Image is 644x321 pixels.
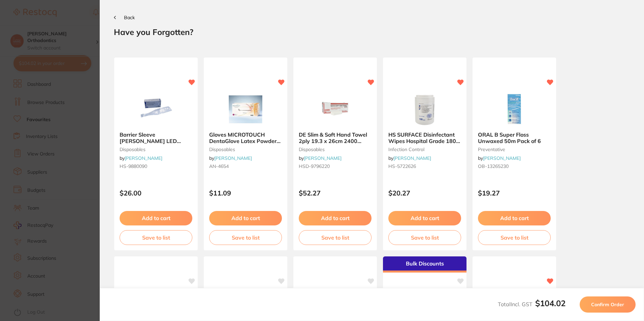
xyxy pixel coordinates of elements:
p: $11.09 [209,189,282,197]
button: Add to cart [388,211,461,225]
h2: Have you Forgotten? [114,27,630,37]
a: [PERSON_NAME] [214,155,252,161]
p: $26.00 [120,189,192,197]
a: [PERSON_NAME] [304,155,342,161]
b: HS SURFACE Disinfectant Wipes Hospital Grade 180 Tub [388,132,461,144]
small: HS-5722626 [388,164,461,169]
button: Save to list [478,230,551,245]
button: Back [114,15,135,20]
p: $52.27 [299,189,372,197]
button: Add to cart [478,211,551,225]
small: infection control [388,147,461,152]
span: Back [124,14,135,21]
span: by [478,155,521,161]
span: by [209,155,252,161]
button: Save to list [209,230,282,245]
small: preventative [478,147,551,152]
p: $19.27 [478,189,551,197]
small: disposables [120,147,192,152]
b: DE Slim & Soft Hand Towel 2ply 19.3 x 26cm 2400 sheets [299,132,372,144]
img: ORAL B Super Floss Unwaxed 50m Pack of 6 [492,93,536,126]
a: [PERSON_NAME] [393,155,431,161]
button: Add to cart [209,211,282,225]
small: disposables [299,147,372,152]
img: Barrier Sleeve HENRY SCHEIN LED Curing light 250 box [134,93,178,126]
span: Total Incl. GST [498,301,566,308]
span: by [299,155,342,161]
small: AN-4654 [209,164,282,169]
small: disposables [209,147,282,152]
b: ORAL B Super Floss Unwaxed 50m Pack of 6 [478,132,551,144]
button: Confirm Order [580,296,636,313]
button: Add to cart [299,211,372,225]
b: Gloves MICROTOUCH DentaGlove Latex Powder Free Small x 100 [209,132,282,144]
button: Save to list [120,230,192,245]
a: [PERSON_NAME] [483,155,521,161]
span: Confirm Order [591,301,624,308]
span: by [388,155,431,161]
small: HS-9880090 [120,164,192,169]
p: $20.27 [388,189,461,197]
img: DE Slim & Soft Hand Towel 2ply 19.3 x 26cm 2400 sheets [313,93,357,126]
img: Gloves MICROTOUCH DentaGlove Latex Powder Free Small x 100 [224,93,267,126]
small: OB-13265230 [478,164,551,169]
button: Save to list [299,230,372,245]
img: HS SURFACE Disinfectant Wipes Hospital Grade 180 Tub [403,93,447,126]
button: Save to list [388,230,461,245]
div: Bulk Discounts [383,256,466,273]
a: [PERSON_NAME] [125,155,162,161]
button: Add to cart [120,211,192,225]
b: $104.02 [535,298,566,308]
small: HSD-9796220 [299,164,372,169]
span: by [120,155,162,161]
b: Barrier Sleeve HENRY SCHEIN LED Curing light 250 box [120,132,192,144]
